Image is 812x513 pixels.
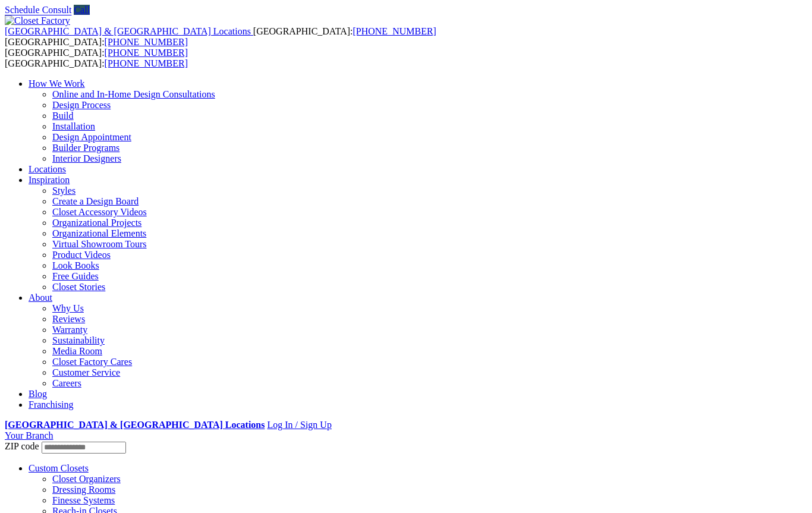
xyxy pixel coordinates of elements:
a: Log In / Sign Up [267,420,331,430]
a: Organizational Projects [52,218,141,228]
a: Finesse Systems [52,495,115,505]
a: [PHONE_NUMBER] [105,37,188,47]
a: [PHONE_NUMBER] [105,58,188,68]
a: Interior Designers [52,153,121,163]
a: Installation [52,121,95,131]
a: [GEOGRAPHIC_DATA] & [GEOGRAPHIC_DATA] Locations [5,420,265,430]
a: Call [74,5,90,15]
a: Franchising [29,399,74,410]
a: Inspiration [29,175,70,185]
a: Styles [52,185,75,196]
span: [GEOGRAPHIC_DATA]: [GEOGRAPHIC_DATA]: [5,26,436,47]
a: Free Guides [52,271,99,281]
a: How We Work [29,78,85,89]
span: ZIP code [5,441,39,451]
a: Media Room [52,346,102,356]
input: Enter your Zip code [42,442,126,454]
a: Warranty [52,325,87,335]
a: Blog [29,389,47,399]
a: Customer Service [52,367,120,377]
a: Dressing Rooms [52,484,115,495]
a: Locations [29,164,66,174]
a: Design Process [52,100,111,110]
a: Custom Closets [29,463,89,473]
a: Sustainability [52,335,105,345]
a: Product Videos [52,250,111,260]
img: Closet Factory [5,15,70,26]
a: Your Branch [5,430,53,440]
a: [GEOGRAPHIC_DATA] & [GEOGRAPHIC_DATA] Locations [5,26,253,36]
a: Build [52,111,74,121]
a: Organizational Elements [52,228,146,238]
a: [PHONE_NUMBER] [105,48,188,58]
a: Online and In-Home Design Consultations [52,89,215,99]
a: Closet Accessory Videos [52,207,147,217]
a: Builder Programs [52,143,119,153]
a: Schedule Consult [5,5,71,15]
a: Virtual Showroom Tours [52,239,147,249]
a: Careers [52,378,81,388]
a: Closet Factory Cares [52,357,132,367]
a: Why Us [52,303,84,313]
a: Reviews [52,314,85,324]
a: [PHONE_NUMBER] [353,26,436,36]
span: [GEOGRAPHIC_DATA] & [GEOGRAPHIC_DATA] Locations [5,26,251,36]
span: [GEOGRAPHIC_DATA]: [GEOGRAPHIC_DATA]: [5,48,188,68]
a: Closet Stories [52,282,105,292]
a: About [29,292,52,303]
a: Create a Design Board [52,196,139,206]
a: Closet Organizers [52,474,121,484]
a: Design Appointment [52,132,131,142]
a: Look Books [52,260,99,270]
